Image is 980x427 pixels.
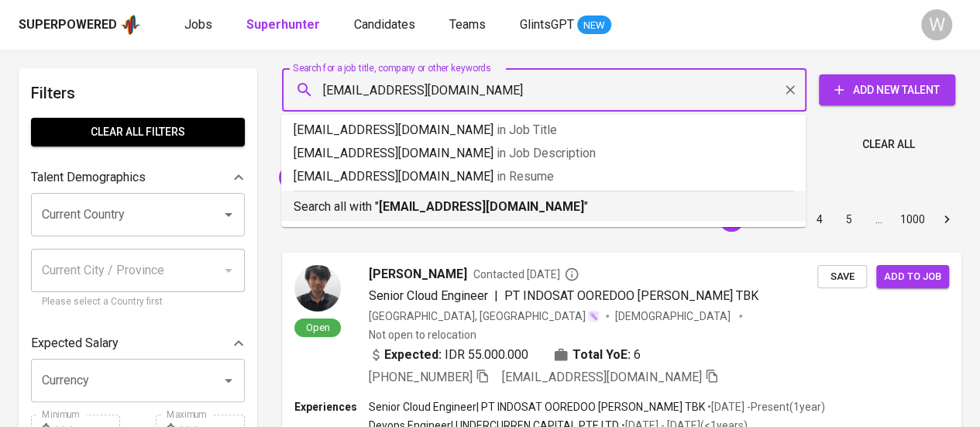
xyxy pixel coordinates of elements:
b: Total YoE: [573,346,631,364]
button: Go to page 4 [807,207,832,232]
div: Expected Salary [31,328,245,359]
div: [GEOGRAPHIC_DATA], [GEOGRAPHIC_DATA] [369,308,600,324]
span: Senior Cloud Engineer [369,288,488,303]
p: Not open to relocation [369,327,476,343]
p: [EMAIL_ADDRESS][DOMAIN_NAME] [294,121,793,139]
p: Senior Cloud Engineer | PT INDOSAT OOREDOO [PERSON_NAME] TBK [369,399,705,415]
p: Please select a Country first [42,294,234,310]
a: Candidates [354,15,418,35]
a: Jobs [184,15,215,35]
button: Clear All filters [31,118,245,146]
p: [EMAIL_ADDRESS][DOMAIN_NAME] [294,167,793,186]
button: Go to page 1000 [896,207,930,232]
span: Open [300,321,336,334]
div: W [921,9,952,40]
span: Save [825,268,859,286]
span: [DEMOGRAPHIC_DATA] [615,308,733,324]
p: Talent Demographics [31,168,146,187]
div: … [866,212,891,227]
span: Candidates [354,17,415,32]
button: Add New Talent [819,74,955,105]
span: GlintsGPT [520,17,574,32]
span: 6 [634,346,641,364]
b: [EMAIL_ADDRESS][DOMAIN_NAME] [379,199,584,214]
b: Expected: [384,346,442,364]
svg: By Batam recruiter [564,267,579,282]
button: Clear All [856,130,921,159]
span: [PERSON_NAME] [369,265,467,284]
button: Open [218,370,239,391]
button: Open [218,204,239,226]
div: Talent Demographics [31,162,245,193]
span: "Vinza [PERSON_NAME]" [279,170,409,184]
span: [EMAIL_ADDRESS][DOMAIN_NAME] [502,370,702,384]
span: [PHONE_NUMBER] [369,370,473,384]
span: Contacted [DATE] [473,267,579,282]
a: Superpoweredapp logo [19,13,141,36]
button: Add to job [876,265,949,289]
b: Superhunter [246,17,320,32]
a: Superhunter [246,15,323,35]
button: Save [817,265,867,289]
p: Expected Salary [31,334,119,353]
img: magic_wand.svg [587,310,600,322]
span: Add to job [884,268,941,286]
span: | [494,287,498,305]
button: Go to page 5 [837,207,861,232]
span: Teams [449,17,486,32]
span: Add New Talent [831,81,943,100]
div: IDR 55.000.000 [369,346,528,364]
img: 23479d23a251e4fb8712b075c849fc87.png [294,265,341,312]
span: in Job Description [497,146,596,160]
div: "Vinza [PERSON_NAME]" [279,165,425,190]
h6: Filters [31,81,245,105]
p: • [DATE] - Present ( 1 year ) [705,399,825,415]
nav: pagination navigation [687,207,961,232]
a: GlintsGPT NEW [520,15,611,35]
p: Experiences [294,399,369,415]
p: [EMAIL_ADDRESS][DOMAIN_NAME] [294,144,793,163]
button: Clear [779,79,801,101]
p: Search all with " " [294,198,793,216]
span: PT INDOSAT OOREDOO [PERSON_NAME] TBK [504,288,758,303]
span: in Job Title [497,122,557,137]
span: Clear All [862,135,915,154]
span: in Resume [497,169,554,184]
button: Go to next page [934,207,959,232]
span: Clear All filters [43,122,232,142]
span: Jobs [184,17,212,32]
div: Superpowered [19,16,117,34]
span: NEW [577,18,611,33]
img: app logo [120,13,141,36]
a: Teams [449,15,489,35]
